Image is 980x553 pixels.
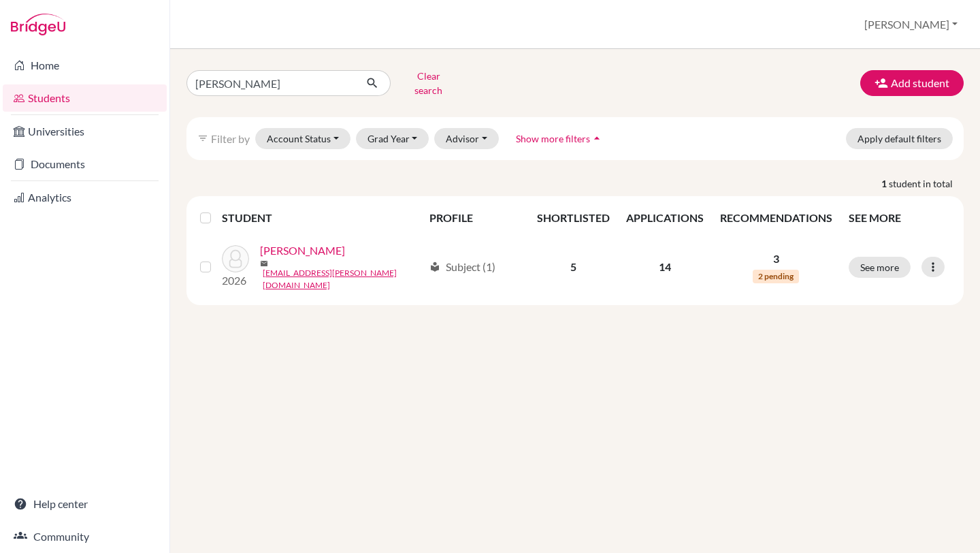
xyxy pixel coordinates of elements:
[222,245,249,272] img: Padilla, María
[421,202,529,234] th: PROFILE
[618,202,712,234] th: APPLICATIONS
[11,14,65,35] img: Bridge-U
[3,118,167,145] a: Universities
[860,70,964,96] button: Add student
[260,242,345,259] a: [PERSON_NAME]
[3,490,167,518] a: Help center
[222,202,421,234] th: STUDENT
[840,202,958,234] th: SEE MORE
[263,267,423,291] a: [EMAIL_ADDRESS][PERSON_NAME][DOMAIN_NAME]
[356,128,429,149] button: Grad Year
[712,202,840,234] th: RECOMMENDATIONS
[881,176,889,191] strong: 1
[720,251,832,267] p: 3
[186,70,355,96] input: Find student by name...
[846,128,953,149] button: Apply default filters
[504,128,615,149] button: Show more filtersarrow_drop_up
[434,128,499,149] button: Advisor
[211,132,250,145] span: Filter by
[3,52,167,79] a: Home
[753,270,799,283] span: 2 pending
[849,257,911,278] button: See more
[889,176,964,191] span: student in total
[858,12,964,37] button: [PERSON_NAME]
[3,184,167,211] a: Analytics
[618,234,712,300] td: 14
[391,65,466,101] button: Clear search
[197,133,208,144] i: filter_list
[222,272,249,289] p: 2026
[255,128,350,149] button: Account Status
[3,523,167,550] a: Community
[590,131,604,145] i: arrow_drop_up
[3,151,167,178] a: Documents
[260,259,268,268] span: mail
[529,202,618,234] th: SHORTLISTED
[3,84,167,112] a: Students
[429,262,440,272] span: local_library
[516,133,590,144] span: Show more filters
[429,259,495,275] div: Subject (1)
[529,234,618,300] td: 5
